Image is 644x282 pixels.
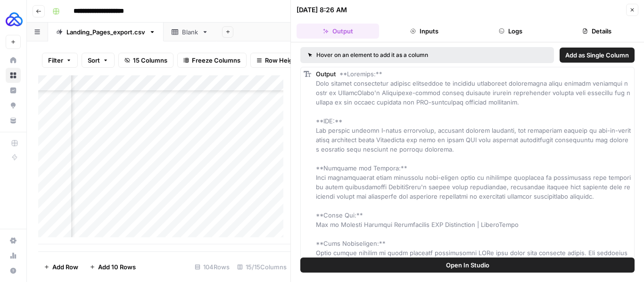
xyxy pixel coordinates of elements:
[66,27,145,37] div: Landing_Pages_export.csv
[233,259,290,274] div: 15/15 Columns
[316,70,336,78] span: Output
[48,56,63,65] span: Filter
[6,113,21,128] a: Your Data
[6,233,21,248] a: Settings
[300,258,635,273] button: Open In Studio
[6,68,21,83] a: Browse
[6,98,21,113] a: Opportunities
[182,27,198,37] div: Blank
[118,53,173,68] button: 15 Columns
[556,24,638,39] button: Details
[297,5,347,15] div: [DATE] 8:26 AM
[6,83,21,98] a: Insights
[6,248,21,263] a: Usage
[383,24,465,39] button: Inputs
[6,53,21,68] a: Home
[560,48,635,63] button: Add as Single Column
[470,24,552,39] button: Logs
[52,262,78,272] span: Add Row
[6,8,21,31] button: Workspace: AUQ
[565,50,629,60] span: Add as Single Column
[82,53,115,68] button: Sort
[98,262,136,272] span: Add 10 Rows
[177,53,247,68] button: Freeze Columns
[191,259,233,274] div: 104 Rows
[297,24,379,39] button: Output
[38,259,84,274] button: Add Row
[88,56,100,65] span: Sort
[133,56,167,65] span: 15 Columns
[265,56,299,65] span: Row Height
[6,11,23,28] img: AUQ Logo
[308,51,487,59] div: Hover on an element to add it as a column
[164,23,216,41] a: Blank
[84,259,141,274] button: Add 10 Rows
[250,53,305,68] button: Row Height
[6,263,21,278] button: Help + Support
[446,260,489,270] span: Open In Studio
[192,56,240,65] span: Freeze Columns
[48,23,164,41] a: Landing_Pages_export.csv
[42,53,78,68] button: Filter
